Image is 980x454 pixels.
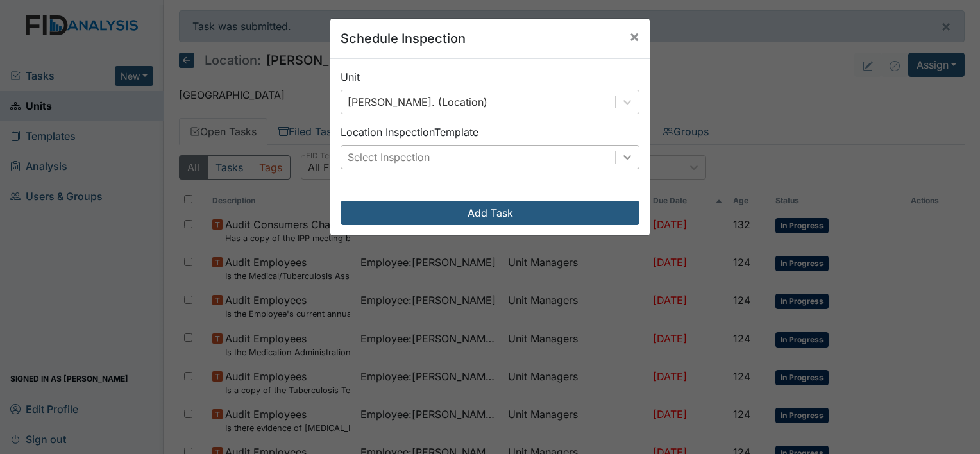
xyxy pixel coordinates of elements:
div: [PERSON_NAME]. (Location) [348,94,487,110]
div: Select Inspection [348,149,430,165]
button: Close [619,19,650,55]
h5: Schedule Inspection [341,29,466,48]
label: Location Inspection Template [341,124,478,140]
span: × [629,27,639,46]
label: Unit [341,69,360,85]
button: Add Task [341,201,639,225]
